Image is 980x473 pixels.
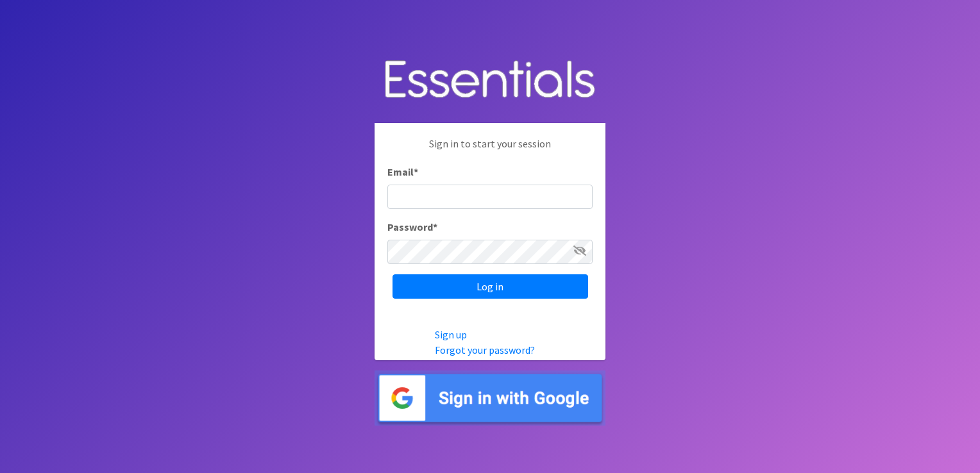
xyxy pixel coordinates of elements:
a: Forgot your password? [435,344,535,356]
label: Password [387,219,437,235]
a: Sign up [435,328,467,341]
p: Sign in to start your session [387,136,593,164]
abbr: required [433,220,437,233]
img: Human Essentials [375,47,605,113]
label: Email [387,164,418,179]
input: Log in [393,274,588,299]
abbr: required [414,165,418,178]
img: Sign in with Google [375,370,605,426]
